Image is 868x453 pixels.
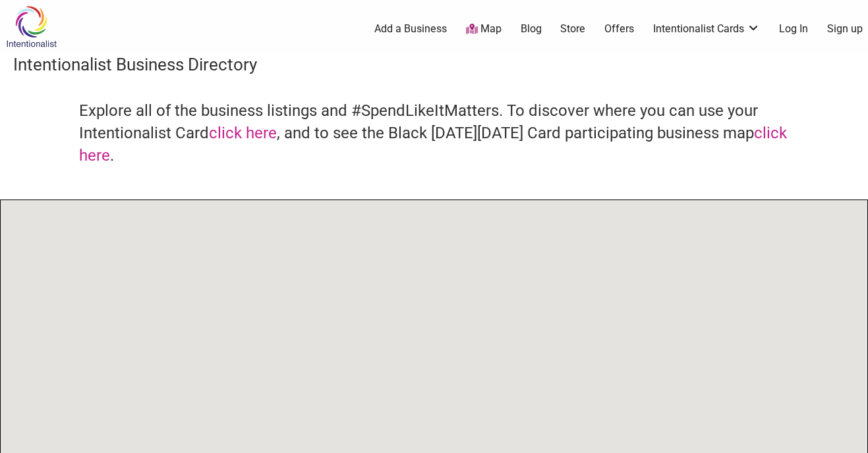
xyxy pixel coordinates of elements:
[79,100,789,167] h4: Explore all of the business listings and #SpendLikeItMatters. To discover where you can use your ...
[521,22,542,36] a: Blog
[209,124,277,142] a: click here
[604,22,634,36] a: Offers
[466,22,502,37] a: Map
[653,22,760,36] a: Intentionalist Cards
[374,22,447,36] a: Add a Business
[79,124,787,165] a: click here
[560,22,585,36] a: Store
[13,53,855,76] h3: Intentionalist Business Directory
[827,22,863,36] a: Sign up
[779,22,808,36] a: Log In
